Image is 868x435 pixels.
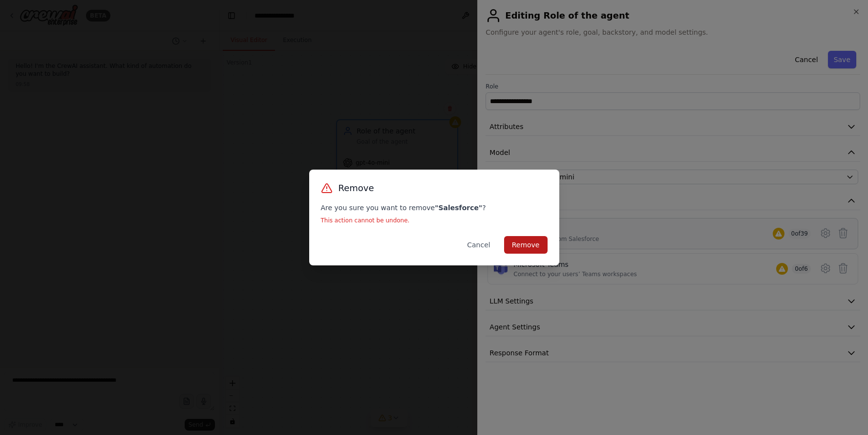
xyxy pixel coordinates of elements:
h3: Remove [339,181,374,195]
button: Cancel [459,236,498,254]
button: Remove [504,236,548,254]
p: Are you sure you want to remove ? [321,203,548,213]
p: This action cannot be undone. [321,217,548,224]
strong: " Salesforce " [435,204,482,212]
